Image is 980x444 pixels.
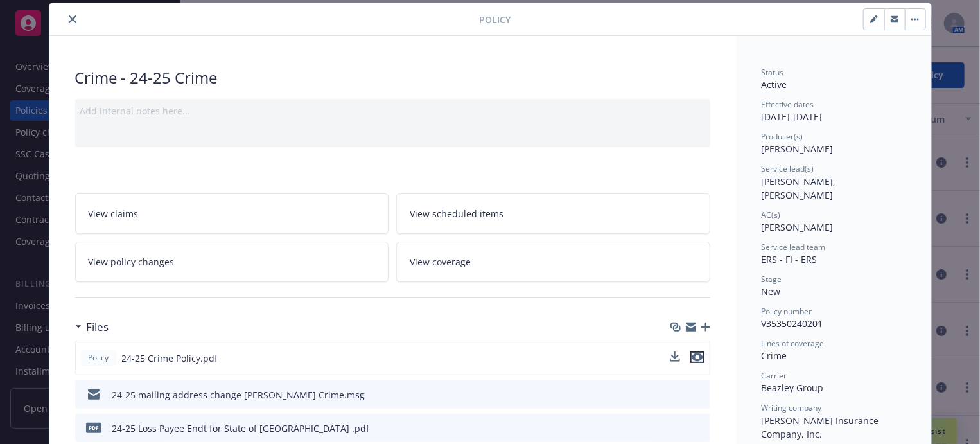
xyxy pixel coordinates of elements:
[75,319,109,335] div: Files
[673,422,683,435] button: download file
[762,382,824,394] span: Beazley Group
[762,242,826,253] span: Service lead team
[112,388,365,402] div: 24-25 mailing address change [PERSON_NAME] Crime.msg
[89,255,175,269] span: View policy changes
[762,274,782,285] span: Stage
[670,351,680,362] button: download file
[410,207,503,220] span: View scheduled items
[762,131,803,142] span: Producer(s)
[122,351,218,365] span: 24-25 Crime Policy.pdf
[762,67,784,78] span: Status
[762,349,906,362] div: Crime
[762,402,822,413] span: Writing company
[690,351,704,365] button: preview file
[762,163,814,174] span: Service lead(s)
[762,99,814,110] span: Effective dates
[396,193,710,234] a: View scheduled items
[75,242,389,282] a: View policy changes
[75,193,389,234] a: View claims
[690,351,704,363] button: preview file
[65,12,80,27] button: close
[396,242,710,282] a: View coverage
[762,285,781,297] span: New
[75,67,710,89] div: Crime - 24-25 Crime
[762,78,787,91] span: Active
[762,99,906,123] div: [DATE] - [DATE]
[80,104,705,118] div: Add internal notes here...
[87,319,109,335] h3: Files
[410,255,471,269] span: View coverage
[762,143,834,155] span: [PERSON_NAME]
[762,306,812,317] span: Policy number
[762,338,825,349] span: Lines of coverage
[673,388,683,402] button: download file
[480,13,511,26] span: Policy
[762,221,834,233] span: [PERSON_NAME]
[762,175,839,201] span: [PERSON_NAME], [PERSON_NAME]
[762,317,823,330] span: V35350240201
[762,209,781,220] span: AC(s)
[89,207,139,220] span: View claims
[762,370,787,381] span: Carrier
[762,414,882,440] span: [PERSON_NAME] Insurance Company, Inc.
[670,351,680,365] button: download file
[112,422,370,435] div: 24-25 Loss Payee Endt for State of [GEOGRAPHIC_DATA] .pdf
[762,253,818,265] span: ERS - FI - ERS
[694,422,705,435] button: preview file
[86,352,112,364] span: Policy
[86,423,101,432] span: pdf
[694,388,705,402] button: preview file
